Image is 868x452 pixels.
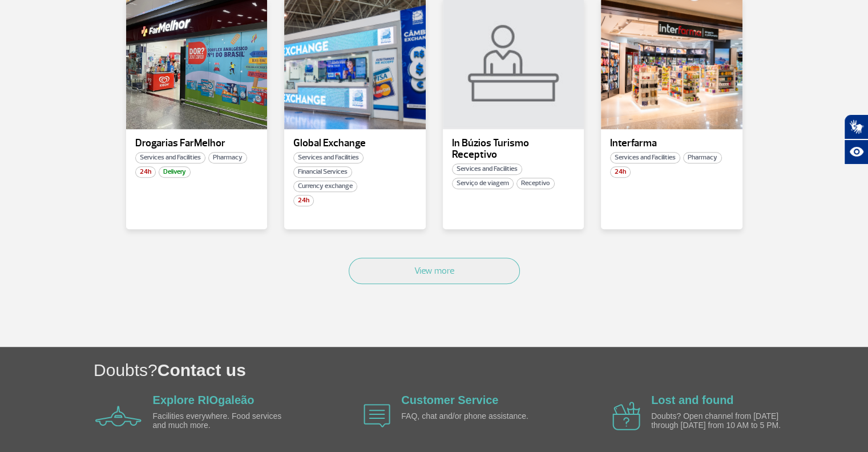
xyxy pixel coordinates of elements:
span: Currency exchange [293,181,357,192]
span: Financial Services [293,166,352,178]
span: Receptivo [516,178,555,189]
button: Abrir recursos assistivos. [844,139,868,165]
p: FAQ, chat and/or phone assistance. [401,412,532,421]
div: Plugin de acessibilidade da Hand Talk. [844,114,868,165]
span: 24h [293,195,314,206]
button: View more [349,258,520,284]
p: In Búzios Turismo Receptivo [452,138,575,161]
p: Drogarias FarMelhor [135,138,259,149]
span: Pharmacy [683,152,722,163]
span: Pharmacy [208,152,247,163]
span: Delivery [159,166,191,178]
span: Services and Facilities [293,152,364,163]
span: Services and Facilities [135,152,205,163]
p: Global Exchange [293,138,417,149]
a: Lost and found [651,394,733,406]
img: airplane icon [612,402,640,430]
a: Explore RIOgaleão [153,394,255,406]
a: Customer Service [401,394,498,406]
span: 24h [610,166,631,178]
p: Facilities everywhere. Food services and much more. [153,412,284,430]
h1: Doubts? [94,358,868,382]
span: Services and Facilities [610,152,680,163]
img: airplane icon [95,406,142,426]
p: Doubts? Open channel from [DATE] through [DATE] from 10 AM to 5 PM. [651,412,782,430]
img: airplane icon [364,404,390,427]
span: 24h [135,166,156,178]
button: Abrir tradutor de língua de sinais. [844,114,868,139]
span: Services and Facilities [452,163,522,175]
span: Serviço de viagem [452,178,514,189]
span: Contact us [158,361,246,379]
p: Interfarma [610,138,733,149]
